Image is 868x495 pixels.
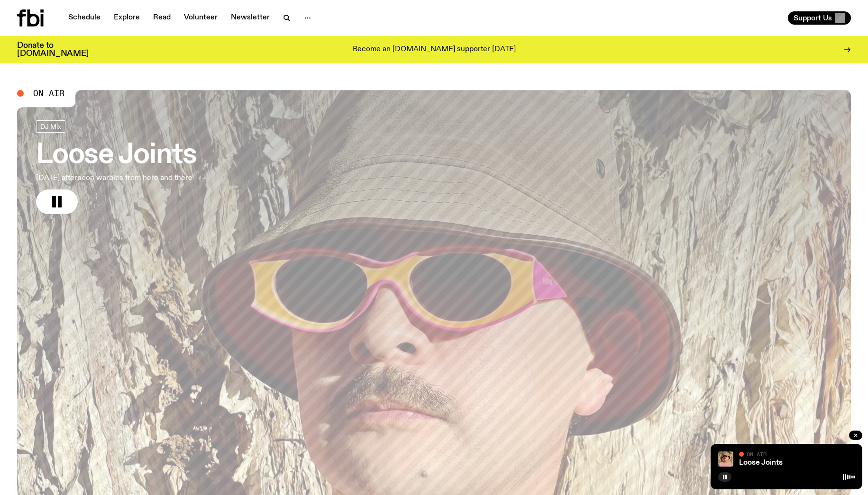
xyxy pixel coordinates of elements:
span: On Air [33,89,64,98]
span: Support Us [794,14,832,22]
a: Schedule [63,11,106,25]
a: Read [147,11,176,25]
span: DJ Mix [40,123,61,130]
a: Newsletter [225,11,275,25]
a: Explore [108,11,146,25]
h3: Loose Joints [36,142,197,169]
p: [DATE] afternoon warbles from here and there [36,172,197,184]
span: On Air [747,451,767,457]
h3: Donate to [DOMAIN_NAME] [17,42,89,58]
a: Loose Joints[DATE] afternoon warbles from here and there [36,120,197,214]
a: Volunteer [178,11,223,25]
p: Become an [DOMAIN_NAME] supporter [DATE] [353,45,516,54]
button: Support Us [788,11,851,25]
a: DJ Mix [36,120,65,133]
img: Tyson stands in front of a paperbark tree wearing orange sunglasses, a suede bucket hat and a pin... [718,451,733,467]
a: Loose Joints [739,459,783,467]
